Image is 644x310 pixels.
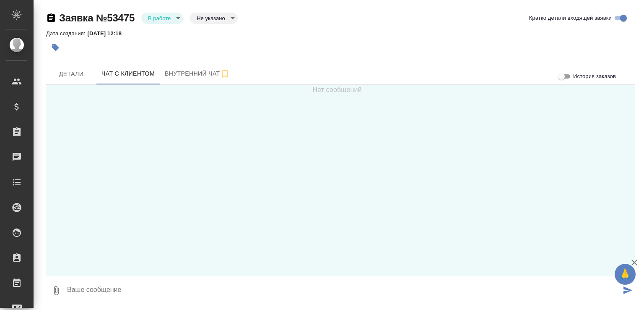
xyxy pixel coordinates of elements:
span: История заказов [573,72,616,81]
span: Кратко детали входящей заявки [529,14,612,22]
div: В работе [141,13,183,24]
button: 77072404455 (Рустам) - (undefined) [96,63,160,84]
a: Заявка №53475 [59,12,135,24]
span: Внутренний чат [165,68,230,79]
p: [DATE] 12:18 [87,30,128,37]
span: Нет сообщений [312,85,362,95]
button: Скопировать ссылку [46,13,56,23]
button: Не указано [194,15,227,22]
span: 🙏 [618,265,632,283]
p: Дата создания: [46,30,87,37]
button: Добавить тэг [46,38,65,57]
div: В работе [190,13,237,24]
button: В работе [145,15,173,22]
span: Чат с клиентом [101,68,155,79]
button: 🙏 [615,264,636,285]
svg: Подписаться [220,69,230,79]
span: Детали [51,69,91,79]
